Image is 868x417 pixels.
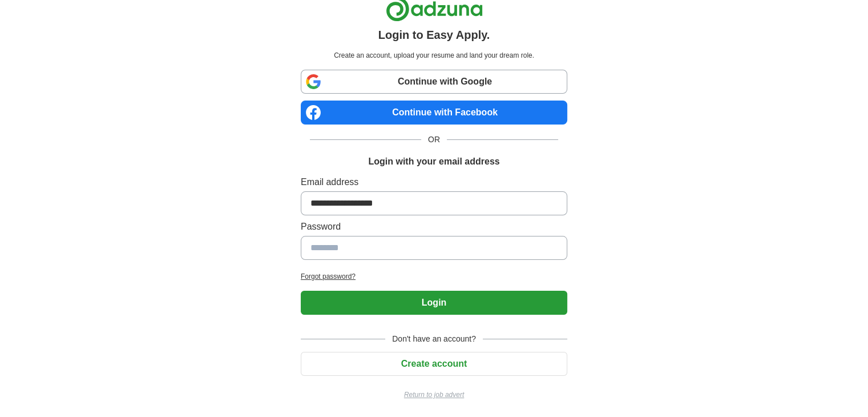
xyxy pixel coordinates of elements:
p: Create an account, upload your resume and land your dream role. [303,50,565,61]
h1: Login with your email address [368,155,499,169]
button: Create account [301,352,567,376]
h1: Login to Easy Apply. [378,26,490,43]
a: Continue with Facebook [301,101,567,125]
a: Continue with Google [301,70,567,94]
span: OR [421,134,447,146]
a: Forgot password? [301,271,567,282]
a: Create account [301,359,567,368]
label: Email address [301,175,567,189]
a: Return to job advert [301,390,567,400]
button: Login [301,291,567,315]
span: Don't have an account? [385,333,483,345]
label: Password [301,220,567,234]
